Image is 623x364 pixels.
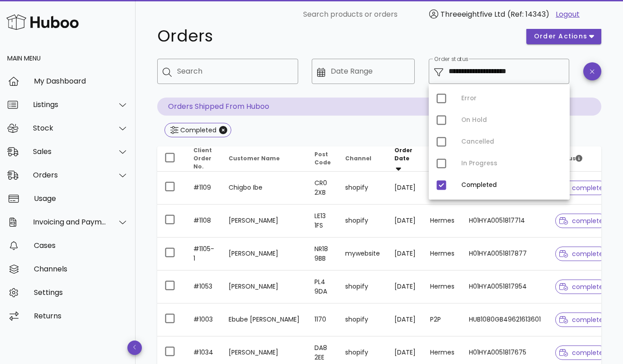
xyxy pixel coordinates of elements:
[307,271,338,303] td: PL4 9DA
[345,154,371,162] span: Channel
[559,251,603,257] span: complete
[434,56,468,63] label: Order status
[559,317,603,323] span: complete
[387,303,423,336] td: [DATE]
[387,205,423,238] td: [DATE]
[338,303,387,336] td: shopify
[221,271,307,303] td: [PERSON_NAME]
[387,146,423,172] th: Order Date: Sorted descending. Activate to remove sorting.
[221,205,307,238] td: [PERSON_NAME]
[338,172,387,205] td: shopify
[507,9,549,19] span: (Ref: 14343)
[229,154,280,162] span: Customer Name
[338,238,387,271] td: mywebsite
[186,238,221,271] td: #1105-1
[423,146,462,172] th: Carrier
[34,312,128,320] div: Returns
[157,28,515,44] h1: Orders
[338,205,387,238] td: shopify
[462,205,548,238] td: H01HYA0051817714
[221,172,307,205] td: Chigbo Ibe
[338,146,387,172] th: Channel
[33,100,107,109] div: Listings
[534,32,588,41] span: order actions
[548,146,614,172] th: Status
[461,182,562,189] div: Completed
[307,205,338,238] td: LE13 1FS
[157,98,601,116] p: Orders Shipped From Huboo
[221,146,307,172] th: Customer Name
[559,218,603,224] span: complete
[307,172,338,205] td: CR0 2XB
[193,146,212,170] span: Client Order No.
[423,271,462,303] td: Hermes
[314,150,331,166] span: Post Code
[440,9,505,19] span: Threeeightfive Ltd
[186,146,221,172] th: Client Order No.
[394,146,412,162] span: Order Date
[33,124,107,132] div: Stock
[423,205,462,238] td: Hermes
[221,303,307,336] td: Ebube [PERSON_NAME]
[338,271,387,303] td: shopify
[556,9,580,20] a: Logout
[423,238,462,271] td: Hermes
[387,172,423,205] td: [DATE]
[423,172,462,205] td: Hermes
[462,271,548,303] td: H01HYA0051817954
[462,303,548,336] td: HUB1080GB49621613601
[559,185,603,191] span: complete
[6,12,79,32] img: Huboo Logo
[307,238,338,271] td: NR18 9BB
[307,303,338,336] td: 1170
[178,126,216,135] div: Completed
[34,265,128,273] div: Channels
[34,194,128,203] div: Usage
[33,147,107,156] div: Sales
[34,241,128,250] div: Cases
[526,28,601,44] button: order actions
[462,238,548,271] td: H01HYA0051817877
[559,284,603,290] span: complete
[186,303,221,336] td: #1003
[219,126,227,134] button: Close
[186,172,221,205] td: #1109
[559,350,603,356] span: complete
[387,271,423,303] td: [DATE]
[186,271,221,303] td: #1053
[423,303,462,336] td: P2P
[34,288,128,297] div: Settings
[33,218,107,226] div: Invoicing and Payments
[33,171,107,179] div: Orders
[387,238,423,271] td: [DATE]
[186,205,221,238] td: #1108
[221,238,307,271] td: [PERSON_NAME]
[34,77,128,85] div: My Dashboard
[307,146,338,172] th: Post Code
